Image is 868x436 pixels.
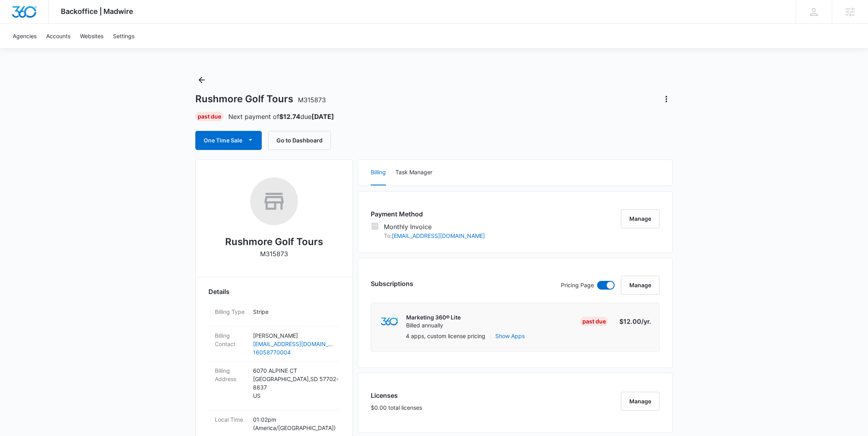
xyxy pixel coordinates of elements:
a: Websites [75,24,108,48]
span: Details [208,287,230,296]
button: Task Manager [395,160,432,185]
button: Actions [660,93,673,105]
p: $12.00 [614,317,651,326]
dt: Billing Type [215,308,247,316]
p: [PERSON_NAME] [253,331,333,340]
button: Manage [621,392,660,411]
span: /yr. [641,317,651,325]
button: Manage [621,276,660,295]
div: Billing Address6070 ALPINE CT[GEOGRAPHIC_DATA],SD 57702-8837US [208,362,340,411]
dt: Billing Contact [215,331,247,348]
p: To: [384,232,485,240]
a: [EMAIL_ADDRESS][DOMAIN_NAME] [253,340,333,348]
a: Accounts [41,24,75,48]
button: One Time Sale [195,131,262,150]
p: 4 apps, custom license pricing [406,332,485,340]
h3: Licenses [371,391,422,400]
div: Billing TypeStripe [208,303,340,327]
strong: [DATE] [311,113,334,121]
h3: Subscriptions [371,279,413,288]
p: M315873 [260,249,288,259]
img: marketing360Logo [381,317,398,326]
span: Backoffice | Madwire [61,7,133,16]
button: Back [195,74,208,86]
dt: Local Time [215,415,247,424]
p: Marketing 360® Lite [406,313,461,321]
p: Next payment of due [228,112,334,121]
p: $0.00 total licenses [371,403,422,412]
h3: Payment Method [371,209,485,219]
strong: $12.74 [279,113,300,121]
p: Stripe [253,308,333,316]
button: Show Apps [495,332,525,340]
a: [EMAIL_ADDRESS][DOMAIN_NAME] [392,232,485,239]
div: Past Due [195,112,224,121]
div: Billing Contact[PERSON_NAME][EMAIL_ADDRESS][DOMAIN_NAME]16058770004 [208,327,340,362]
h2: Rushmore Golf Tours [225,235,323,249]
h1: Rushmore Golf Tours [195,93,326,105]
p: 01:02pm ( America/[GEOGRAPHIC_DATA] ) [253,415,333,432]
span: M315873 [298,96,326,104]
button: Billing [371,160,386,185]
a: Agencies [8,24,41,48]
p: 6070 ALPINE CT [GEOGRAPHIC_DATA] , SD 57702-8837 US [253,366,333,400]
p: Monthly Invoice [384,222,485,232]
button: Go to Dashboard [268,131,331,150]
p: Billed annually [406,321,461,329]
div: Past Due [580,317,608,326]
a: Settings [108,24,139,48]
p: Pricing Page [561,281,594,290]
a: 16058770004 [253,348,333,356]
dt: Billing Address [215,366,247,383]
button: Manage [621,209,660,228]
